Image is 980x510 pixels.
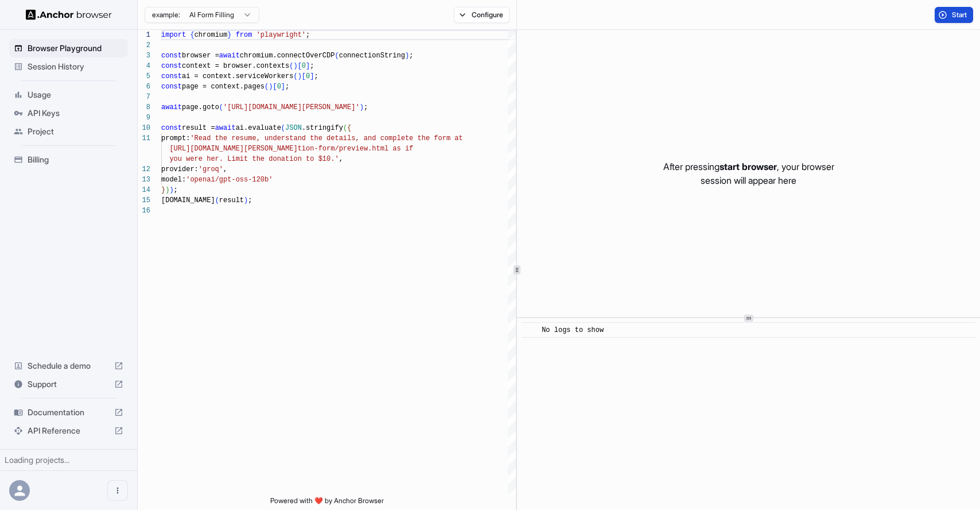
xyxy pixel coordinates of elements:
span: [ [273,83,277,91]
span: const [161,124,182,132]
span: ; [364,103,368,111]
span: [ [302,72,306,80]
span: from [236,31,252,39]
div: 13 [138,175,150,185]
span: } [161,186,165,194]
span: browser = [182,52,219,60]
div: Usage [9,86,128,104]
span: ai = context.serviceWorkers [182,72,293,80]
span: ] [306,62,310,70]
span: Documentation [28,407,110,418]
span: ; [248,196,252,204]
span: const [161,72,182,80]
span: page.goto [182,103,219,111]
span: API Reference [28,425,110,436]
button: Open menu [107,480,128,501]
div: 7 [138,92,150,102]
div: 3 [138,51,150,61]
div: API Keys [9,104,128,122]
span: const [161,62,182,70]
div: Browser Playground [9,39,128,57]
span: 'playwright' [256,31,306,39]
span: Project [28,126,123,137]
span: 'Read the resume, understand the details, and comp [190,134,396,142]
span: context = browser.contexts [182,62,289,70]
span: chromium.connectOverCDP [240,52,335,60]
div: 6 [138,82,150,92]
span: page = context.pages [182,83,265,91]
span: ( [335,52,339,60]
span: [ [298,62,302,70]
span: prompt: [161,134,190,142]
div: 2 [138,40,150,51]
span: { [190,31,194,39]
span: 'groq' [199,165,223,173]
span: ( [215,196,219,204]
span: const [161,83,182,91]
span: ( [293,72,297,80]
span: No logs to show [542,326,604,334]
div: 16 [138,206,150,216]
div: 1 [138,30,150,40]
div: Documentation [9,403,128,422]
span: ; [409,52,413,60]
span: Browser Playground [28,42,123,54]
button: Start [935,7,973,23]
span: } [227,31,231,39]
span: JSON [285,124,302,132]
span: , [223,165,227,173]
span: ( [289,62,293,70]
span: const [161,52,182,60]
div: 4 [138,61,150,71]
span: ) [298,72,302,80]
span: .stringify [302,124,343,132]
div: Loading projects... [5,454,133,466]
span: ) [293,62,297,70]
span: tion-form/preview.html as if [298,145,414,153]
span: 0 [277,83,281,91]
span: ( [281,124,285,132]
span: ​ [527,324,533,336]
span: Support [28,378,110,390]
button: Configure [454,7,510,23]
span: Billing [28,154,123,165]
div: 11 [138,133,150,144]
span: Powered with ❤️ by Anchor Browser [270,496,384,510]
span: await [215,124,236,132]
span: ) [405,52,409,60]
div: 5 [138,71,150,82]
span: ) [165,186,169,194]
span: ; [285,83,289,91]
span: example: [152,10,180,20]
span: ai.evaluate [236,124,281,132]
span: import [161,31,186,39]
span: ] [281,83,285,91]
span: lete the form at [396,134,462,142]
span: Session History [28,61,123,72]
span: ] [310,72,314,80]
span: ; [306,31,310,39]
span: '[URL][DOMAIN_NAME][PERSON_NAME]' [223,103,360,111]
div: 8 [138,102,150,113]
span: ) [244,196,248,204]
div: API Reference [9,422,128,440]
span: 0 [302,62,306,70]
span: { [347,124,351,132]
span: ( [265,83,269,91]
div: Schedule a demo [9,357,128,375]
span: model: [161,176,186,184]
span: [DOMAIN_NAME] [161,196,215,204]
span: Start [952,10,968,20]
div: 9 [138,113,150,123]
div: 14 [138,185,150,195]
div: 12 [138,164,150,175]
img: Anchor Logo [26,9,112,20]
div: Billing [9,150,128,169]
span: result = [182,124,215,132]
span: await [219,52,240,60]
p: After pressing , your browser session will appear here [663,160,834,187]
span: Schedule a demo [28,360,110,372]
span: Usage [28,89,123,101]
span: API Keys [28,107,123,119]
div: 15 [138,195,150,206]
